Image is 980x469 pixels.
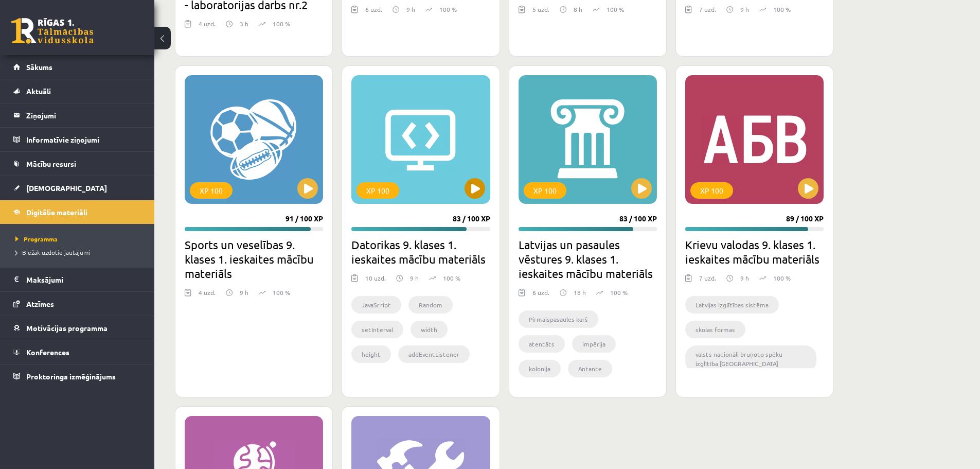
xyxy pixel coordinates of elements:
a: Digitālie materiāli [13,200,141,224]
span: Konferences [26,348,69,357]
li: Random [408,296,453,314]
p: 3 h [240,19,248,28]
li: skolas formas [685,321,745,338]
li: height [351,345,391,363]
a: Proktoringa izmēģinājums [13,364,141,388]
p: 100 % [773,273,791,283]
div: XP 100 [690,182,733,199]
p: 100 % [439,5,457,14]
span: Atzīmes [26,299,54,308]
div: 5 uzd. [532,5,549,20]
a: Konferences [13,340,141,364]
p: 9 h [740,273,749,283]
div: 4 uzd. [199,288,216,303]
p: 18 h [574,288,586,297]
h2: Sports un veselības 9. klases 1. ieskaites mācību materiāls [185,237,323,281]
div: XP 100 [190,182,233,199]
p: 100 % [273,288,290,297]
a: Rīgas 1. Tālmācības vidusskola [11,18,94,44]
a: Biežāk uzdotie jautājumi [15,248,144,257]
p: 9 h [740,5,749,14]
a: Ziņojumi [13,103,141,127]
li: Pirmaispasaules karš [519,310,598,328]
a: Aktuāli [13,79,141,103]
li: addEventListener [398,345,470,363]
p: 100 % [607,5,624,14]
li: kolonija [519,360,561,377]
span: Mācību resursi [26,159,76,168]
h2: Latvijas un pasaules vēstures 9. klases 1. ieskaites mācību materiāls [519,237,657,281]
span: Biežāk uzdotie jautājumi [15,248,90,256]
a: Programma [15,234,144,244]
legend: Maksājumi [26,268,141,291]
p: 100 % [443,273,460,283]
span: [DEMOGRAPHIC_DATA] [26,183,107,193]
p: 100 % [773,5,791,14]
li: atentāts [519,335,565,353]
div: 6 uzd. [365,5,382,20]
span: Aktuāli [26,86,51,96]
span: Digitālie materiāli [26,207,87,217]
div: 6 uzd. [532,288,549,303]
span: Sākums [26,62,52,72]
div: XP 100 [524,182,566,199]
a: Sākums [13,55,141,79]
span: Proktoringa izmēģinājums [26,372,116,381]
legend: Ziņojumi [26,103,141,127]
a: [DEMOGRAPHIC_DATA] [13,176,141,200]
li: Antante [568,360,612,377]
li: Latvijas izglītības sistēma [685,296,779,314]
span: Motivācijas programma [26,323,108,333]
li: JavaScript [351,296,401,314]
div: XP 100 [357,182,399,199]
h2: Krievu valodas 9. klases 1. ieskaites mācību materiāls [685,237,824,266]
span: Programma [15,235,58,243]
div: 4 uzd. [199,19,216,34]
a: Atzīmes [13,292,141,316]
li: valsts nacionāli bruņoto spēku izglītība [GEOGRAPHIC_DATA] [685,345,816,372]
p: 100 % [273,19,290,28]
p: 100 % [610,288,628,297]
div: 7 uzd. [699,273,716,289]
li: setInterval [351,321,403,338]
p: 9 h [410,273,419,283]
a: Maksājumi [13,268,141,291]
a: Mācību resursi [13,152,141,176]
p: 8 h [574,5,582,14]
a: Motivācijas programma [13,316,141,340]
div: 7 uzd. [699,5,716,20]
h2: Datorikas 9. klases 1. ieskaites mācību materiāls [351,237,490,266]
a: Informatīvie ziņojumi [13,128,141,151]
li: impērija [572,335,616,353]
p: 9 h [240,288,248,297]
div: 10 uzd. [365,273,386,289]
li: width [411,321,448,338]
legend: Informatīvie ziņojumi [26,128,141,151]
p: 9 h [406,5,415,14]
